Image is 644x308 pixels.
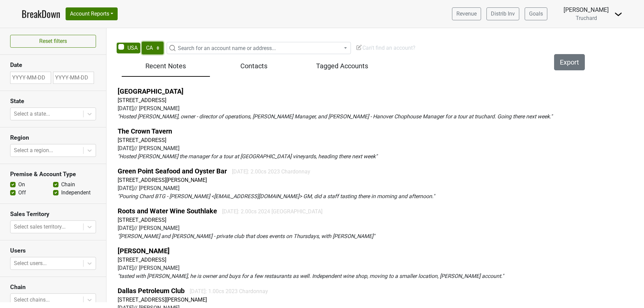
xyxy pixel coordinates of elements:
span: [DATE]: 2.00cs 2024 [GEOGRAPHIC_DATA] [222,208,323,215]
h3: Users [10,247,96,254]
a: Goals [525,7,547,20]
button: Reset filters [10,35,96,48]
h3: Chain [10,284,96,291]
div: [PERSON_NAME] [564,5,609,14]
span: Can't find an account? [356,45,415,51]
a: [STREET_ADDRESS] [118,97,166,103]
div: [DATE] // [PERSON_NAME] [118,264,641,272]
input: YYYY-MM-DD [10,72,51,84]
label: On [18,181,25,189]
img: Edit [356,44,362,51]
a: Green Point Seafood and Oyster Bar [118,167,227,175]
span: Truchard [576,15,597,21]
em: " tasted with [PERSON_NAME], he is owner and buys for a few restaurants as well. Independent wine... [118,273,504,279]
h5: Recent Notes [125,62,207,70]
label: Independent [61,189,91,197]
h3: State [10,98,96,105]
h5: Tagged Accounts [302,62,383,70]
a: [PERSON_NAME] [118,247,170,255]
a: [STREET_ADDRESS] [118,137,166,143]
h3: Sales Territory [10,211,96,218]
a: Dallas Petroleum Club [118,287,185,295]
h5: Contacts [213,62,295,70]
a: [STREET_ADDRESS][PERSON_NAME] [118,177,207,183]
label: Chain [61,181,75,189]
button: Export [554,54,585,70]
h3: Region [10,134,96,141]
label: Off [18,189,26,197]
a: BreakDown [22,7,60,21]
span: Search for an account name or address... [178,45,276,51]
em: " Pouring Chard BTG - [PERSON_NAME] <[EMAIL_ADDRESS][DOMAIN_NAME]> GM, did a staff tasting there ... [118,193,435,199]
a: Distrib Inv [486,7,519,20]
span: [DATE]: 1.00cs 2023 Chardonnay [190,288,268,294]
span: [DATE]: 2.00cs 2023 Chardonnay [232,168,310,175]
em: " [PERSON_NAME] and [PERSON_NAME] - private club that does events on Thursdays, with [PERSON_NAME] " [118,233,375,239]
a: [STREET_ADDRESS][PERSON_NAME] [118,297,207,303]
a: [GEOGRAPHIC_DATA] [118,87,184,95]
div: [DATE] // [PERSON_NAME] [118,144,641,152]
a: The Crown Tavern [118,127,172,135]
h3: Premise & Account Type [10,171,96,178]
em: " Hosted [PERSON_NAME], owner - director of operations, [PERSON_NAME] Manager, and [PERSON_NAME] ... [118,113,552,120]
h3: Date [10,62,96,69]
a: Roots and Water Wine Southlake [118,207,217,215]
input: YYYY-MM-DD [53,72,94,84]
button: Account Reports [66,7,118,20]
a: [STREET_ADDRESS] [118,257,166,263]
div: [DATE] // [PERSON_NAME] [118,104,641,113]
div: [DATE] // [PERSON_NAME] [118,224,641,232]
em: " Hosted [PERSON_NAME] the manager for a tour at [GEOGRAPHIC_DATA] vineyards, heading there next ... [118,153,377,160]
img: Dropdown Menu [614,10,622,18]
a: Revenue [452,7,481,20]
div: [DATE] // [PERSON_NAME] [118,184,641,192]
a: [STREET_ADDRESS] [118,217,166,223]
